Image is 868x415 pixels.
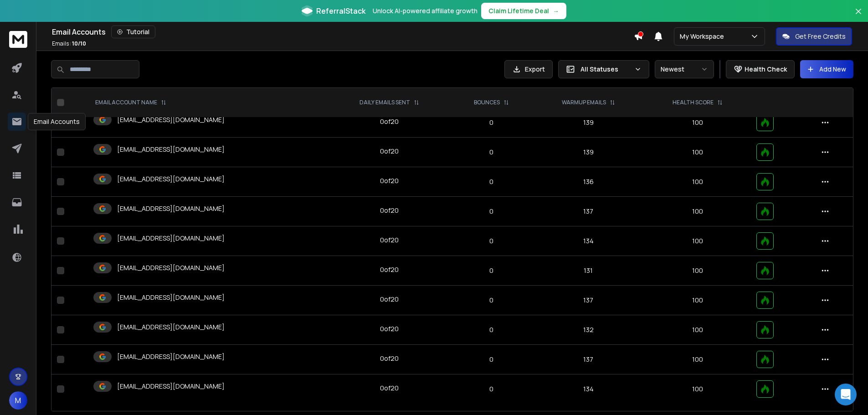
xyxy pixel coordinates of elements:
p: 0 [456,296,527,305]
button: Newest [655,60,714,78]
p: 0 [456,236,527,246]
div: 0 of 20 [380,384,399,393]
p: 0 [456,148,527,157]
p: DAILY EMAILS SENT [360,99,410,106]
p: All Statuses [580,65,631,74]
div: 0 of 20 [380,117,399,126]
div: EMAIL ACCOUNT NAME [95,99,166,106]
p: [EMAIL_ADDRESS][DOMAIN_NAME] [117,323,225,332]
td: 100 [644,315,751,345]
td: 136 [532,167,644,197]
p: 0 [456,384,527,394]
p: [EMAIL_ADDRESS][DOMAIN_NAME] [117,263,225,272]
p: [EMAIL_ADDRESS][DOMAIN_NAME] [117,174,225,184]
td: 100 [644,286,751,315]
button: Tutorial [111,26,155,38]
div: 0 of 20 [380,295,399,304]
div: 0 of 20 [380,206,399,215]
span: 10 / 10 [72,40,86,47]
div: 0 of 20 [380,236,399,245]
div: 0 of 20 [380,354,399,363]
td: 100 [644,345,751,374]
button: Claim Lifetime Deal→ [481,3,566,19]
button: Add New [800,60,853,78]
td: 137 [532,286,644,315]
p: Unlock AI-powered affiliate growth [373,6,478,15]
div: Email Accounts [52,26,634,38]
p: [EMAIL_ADDRESS][DOMAIN_NAME] [117,145,225,154]
p: 0 [456,118,527,127]
td: 139 [532,138,644,167]
p: 0 [456,325,527,334]
div: 0 of 20 [380,324,399,333]
p: [EMAIL_ADDRESS][DOMAIN_NAME] [117,293,225,302]
td: 100 [644,374,751,404]
td: 139 [532,108,644,138]
div: Email Accounts [28,113,86,130]
td: 100 [644,197,751,226]
p: Health Check [745,65,787,74]
p: HEALTH SCORE [673,99,714,106]
p: 0 [456,207,527,216]
div: 0 of 20 [380,147,399,156]
p: [EMAIL_ADDRESS][DOMAIN_NAME] [117,115,225,124]
p: [EMAIL_ADDRESS][DOMAIN_NAME] [117,204,225,213]
button: M [9,391,27,410]
div: Open Intercom Messenger [835,384,857,405]
p: [EMAIL_ADDRESS][DOMAIN_NAME] [117,234,225,243]
span: ReferralStack [316,5,365,16]
td: 100 [644,167,751,197]
button: Close banner [853,5,864,27]
p: 0 [456,266,527,275]
span: → [553,6,559,15]
button: Health Check [726,60,795,78]
p: BOUNCES [474,99,500,106]
p: [EMAIL_ADDRESS][DOMAIN_NAME] [117,382,225,391]
div: 0 of 20 [380,265,399,274]
td: 134 [532,374,644,404]
p: Get Free Credits [795,32,846,41]
td: 100 [644,108,751,138]
p: 0 [456,177,527,186]
td: 100 [644,226,751,256]
div: 0 of 20 [380,176,399,185]
button: Export [504,60,553,78]
td: 134 [532,226,644,256]
p: [EMAIL_ADDRESS][DOMAIN_NAME] [117,352,225,361]
p: Emails : [52,40,86,47]
p: My Workspace [680,32,728,41]
td: 100 [644,256,751,286]
td: 131 [532,256,644,286]
button: Get Free Credits [776,27,852,46]
td: 137 [532,197,644,226]
p: 0 [456,355,527,364]
p: WARMUP EMAILS [562,99,606,106]
td: 137 [532,345,644,374]
td: 132 [532,315,644,345]
td: 100 [644,138,751,167]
